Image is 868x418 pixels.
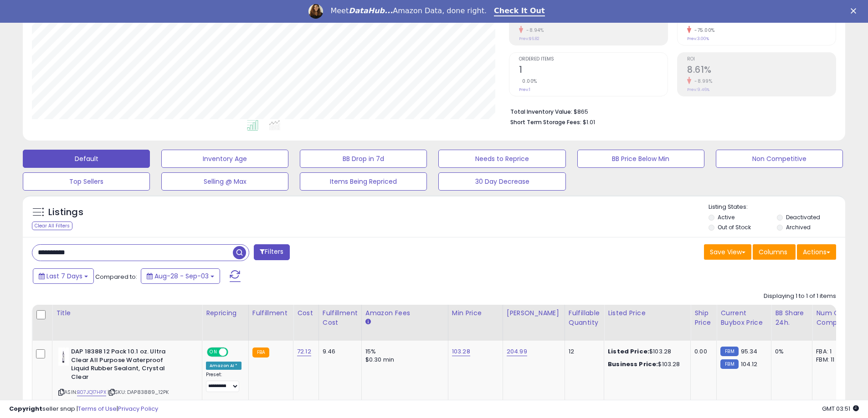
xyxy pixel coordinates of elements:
button: Items Being Repriced [300,172,427,191]
div: Title [56,308,198,318]
div: BB Share 24h. [775,308,808,327]
b: Business Price: [608,360,658,368]
b: DAP 18388 12 Pack 10.1 oz. Ultra Clear All Purpose Waterproof Liquid Rubber Sealant, Crystal Clear [71,347,182,383]
span: Ordered Items [519,57,668,62]
span: Columns [759,247,787,257]
div: Amazon AI * [206,362,241,370]
b: Short Term Storage Fees: [510,118,581,126]
div: 15% [365,347,441,356]
div: Cost [297,308,315,318]
div: 0.00 [694,347,709,356]
div: Current Buybox Price [720,308,767,327]
button: Top Sellers [23,172,150,191]
div: $103.28 [608,347,683,356]
span: 104.12 [741,360,758,368]
button: Needs to Reprice [438,150,565,168]
li: $865 [510,106,829,116]
small: FBA [252,347,269,358]
small: Amazon Fees. [365,318,371,326]
div: Fulfillment Cost [323,308,358,327]
button: Save View [704,244,751,260]
small: FBM [720,347,738,356]
a: B07JQ17HPX [77,388,106,396]
div: Preset: [206,372,241,392]
span: 2025-09-11 03:51 GMT [822,404,859,413]
strong: Copyright [9,404,42,413]
h5: Listings [48,206,83,219]
div: Clear All Filters [32,222,72,230]
span: 95.34 [741,347,758,356]
div: Repricing [206,308,245,318]
span: | SKU: DAP83889_12PK [108,388,169,396]
button: BB Price Below Min [577,150,704,168]
small: -8.99% [691,78,712,85]
div: $0.30 min [365,356,441,364]
span: Aug-28 - Sep-03 [154,272,209,281]
span: $1.01 [583,118,595,126]
button: BB Drop in 7d [300,150,427,168]
label: Deactivated [786,213,820,221]
button: Filters [254,244,289,260]
a: 72.12 [297,347,311,356]
small: Prev: 9.46% [687,87,709,92]
div: Meet Amazon Data, done right. [330,6,487,15]
b: Total Inventory Value: [510,108,572,116]
small: -8.94% [523,27,544,34]
div: FBA: 1 [816,347,846,356]
label: Active [718,213,734,221]
button: Columns [753,244,796,260]
div: Fulfillable Quantity [569,308,600,327]
div: FBM: 11 [816,356,846,364]
h2: 1 [519,65,668,77]
button: Last 7 Days [33,268,94,284]
small: Prev: 1 [519,87,530,92]
div: 9.46 [323,347,354,356]
b: Listed Price: [608,347,649,356]
div: 12 [569,347,597,356]
div: Min Price [452,308,499,318]
span: OFF [227,348,241,356]
small: Prev: 3.00% [687,36,709,41]
small: Prev: $6.82 [519,36,539,41]
div: Amazon Fees [365,308,444,318]
button: Inventory Age [161,150,288,168]
div: Close [851,8,860,14]
div: Displaying 1 to 1 of 1 items [764,292,836,301]
label: Out of Stock [718,223,751,231]
small: 0.00% [519,78,537,85]
button: Non Competitive [716,150,843,168]
div: [PERSON_NAME] [507,308,561,318]
a: 103.28 [452,347,470,356]
a: 204.99 [507,347,527,356]
span: Compared to: [95,272,137,281]
img: 21Ff3XQL2sL._SL40_.jpg [58,347,69,366]
button: 30 Day Decrease [438,172,565,191]
a: Privacy Policy [118,404,158,413]
div: 0% [775,347,805,356]
div: seller snap | | [9,405,158,413]
span: Last 7 Days [46,272,82,281]
button: Actions [797,244,836,260]
label: Archived [786,223,811,231]
a: Check It Out [494,6,545,16]
span: ON [208,348,219,356]
a: Terms of Use [78,404,117,413]
div: Num of Comp. [816,308,849,327]
span: ROI [687,57,836,62]
div: Ship Price [694,308,713,327]
h2: 8.61% [687,65,836,77]
img: Profile image for Georgie [308,4,323,19]
i: DataHub... [349,6,393,15]
button: Default [23,150,150,168]
button: Aug-28 - Sep-03 [141,268,220,284]
button: Selling @ Max [161,172,288,191]
div: $103.28 [608,360,683,368]
small: -75.00% [691,27,715,34]
p: Listing States: [709,203,845,212]
div: Fulfillment [252,308,289,318]
small: FBM [720,359,738,369]
div: Listed Price [608,308,687,318]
